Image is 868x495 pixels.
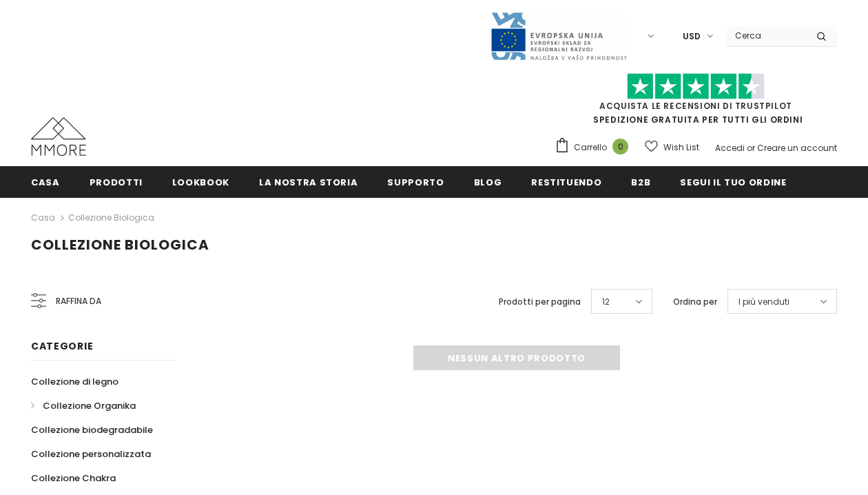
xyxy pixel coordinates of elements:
[680,166,786,197] a: Segui il tuo ordine
[31,235,209,254] span: Collezione biologica
[56,294,101,309] span: Raffina da
[387,176,444,189] span: supporto
[31,176,60,189] span: Casa
[757,142,837,154] a: Creare un account
[531,176,601,189] span: Restituendo
[31,423,153,436] span: Collezione biodegradabile
[490,11,628,61] img: Javni Razpis
[680,176,786,189] span: Segui il tuo ordine
[683,30,701,43] span: USD
[31,394,136,418] a: Collezione Organika
[31,166,60,197] a: Casa
[499,295,581,309] label: Prodotti per pagina
[43,399,136,412] span: Collezione Organika
[90,176,143,189] span: Prodotti
[715,142,745,154] a: Accedi
[490,30,628,41] a: Javni Razpis
[599,100,792,112] a: Acquista le recensioni di TrustPilot
[31,117,86,156] img: Casi MMORE
[602,295,610,309] span: 12
[631,176,650,189] span: B2B
[31,339,93,353] span: Categorie
[259,166,358,197] a: La nostra storia
[31,447,151,461] span: Collezione personalizzata
[555,137,635,158] a: Carrello 0
[738,295,789,309] span: I più venduti
[31,210,55,226] a: Casa
[574,141,607,154] span: Carrello
[631,166,650,197] a: B2B
[172,166,229,197] a: Lookbook
[555,79,837,125] span: SPEDIZIONE GRATUITA PER TUTTI GLI ORDINI
[31,472,116,485] span: Collezione Chakra
[474,176,502,189] span: Blog
[31,466,116,490] a: Collezione Chakra
[31,370,118,394] a: Collezione di legno
[727,26,806,46] input: Search Site
[31,442,151,466] a: Collezione personalizzata
[673,295,717,309] label: Ordina per
[31,375,118,388] span: Collezione di legno
[259,176,358,189] span: La nostra storia
[627,73,765,100] img: Fidati di Pilot Stars
[31,418,153,442] a: Collezione biodegradabile
[474,166,502,197] a: Blog
[172,176,229,189] span: Lookbook
[68,212,154,223] a: Collezione biologica
[90,166,143,197] a: Prodotti
[387,166,444,197] a: supporto
[531,166,601,197] a: Restituendo
[612,139,628,154] span: 0
[645,135,699,159] a: Wish List
[663,141,699,154] span: Wish List
[747,142,755,154] span: or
